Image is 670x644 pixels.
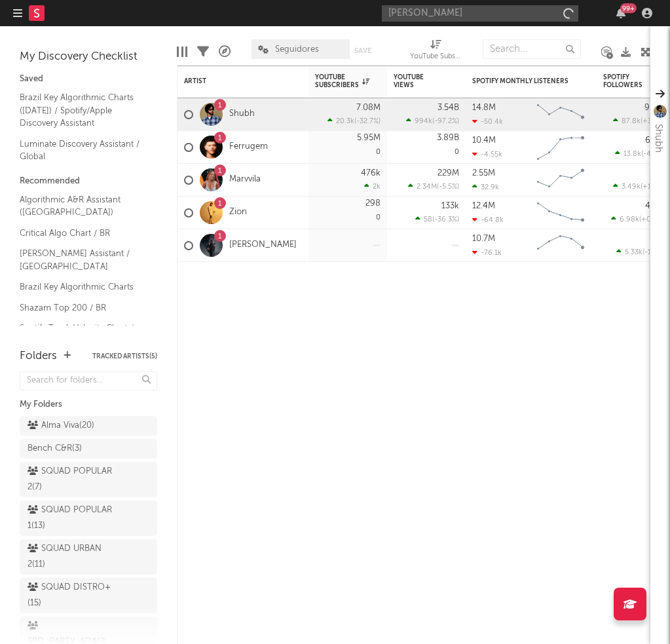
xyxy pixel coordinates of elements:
div: ( ) [613,182,669,191]
button: 99+ [616,8,625,18]
div: 99 + [620,3,637,13]
span: Seguidores [275,45,319,54]
svg: Chart title [531,98,590,131]
div: My Discovery Checklist [20,49,157,65]
span: -17.9 % [644,249,667,256]
span: -36.3 % [434,216,457,223]
span: 994k [415,118,432,125]
a: Ferrugem [229,142,268,153]
a: Alma Viva(20) [20,416,157,436]
span: 58 [424,216,432,223]
div: -50.4k [472,117,503,126]
div: 32.9k [472,183,499,191]
div: 7.08M [356,104,381,112]
div: Recommended [20,174,157,189]
div: Bench C&R ( 3 ) [28,441,82,457]
div: ( ) [408,182,459,191]
span: +14.3 % [642,183,667,191]
input: Search... [483,39,581,59]
a: [PERSON_NAME] Assistant / [GEOGRAPHIC_DATA] [20,246,144,273]
span: 2.34M [417,183,437,191]
a: SQUAD URBAN 2(11) [20,539,157,575]
span: +0.58 % [641,216,667,223]
div: 2.55M [472,169,495,178]
div: Spotify Followers [603,73,649,89]
div: ( ) [613,117,669,125]
span: -32.7 % [356,118,379,125]
div: ( ) [406,117,459,125]
svg: Chart title [531,197,590,229]
div: 6.22M [645,136,669,145]
input: Search for folders... [20,371,157,390]
div: ( ) [327,117,381,125]
span: 2k [373,183,381,191]
div: Edit Columns [177,33,187,71]
div: 0 [315,197,381,229]
div: Alma Viva ( 20 ) [28,418,94,434]
div: -64.8k [472,216,504,224]
div: 5.95M [357,134,381,142]
a: SQUAD POPULAR 2(7) [20,462,157,497]
div: YouTube Subscribers (YouTube Subscribers) [410,49,462,65]
span: -4.54 % [643,151,667,158]
div: 0 [315,131,381,163]
span: 20.3k [336,118,354,125]
div: SQUAD POPULAR 1 ( 13 ) [28,502,120,534]
button: Tracked Artists(5) [92,353,157,360]
div: Spotify Monthly Listeners [472,77,570,85]
svg: Chart title [531,131,590,164]
a: Critical Algo Chart / BR [20,226,144,240]
a: Marvvila [229,174,261,185]
div: 4.55M [645,202,669,210]
div: SQUAD URBAN 2 ( 11 ) [28,541,120,573]
div: A&R Pipeline [219,33,231,71]
span: 6.98k [620,216,639,223]
div: SQUAD POPULAR 2 ( 7 ) [28,464,120,495]
a: Shazam Top 200 / BR [20,301,144,315]
div: 12.4M [472,202,495,210]
div: 476k [361,169,381,178]
span: +3.77 % [642,118,667,125]
div: 9.26M [644,104,669,112]
a: Spotify Track Velocity Chart / BR [20,321,144,348]
input: Search for artists [382,5,578,22]
a: Algorithmic A&R Assistant ([GEOGRAPHIC_DATA]) [20,193,144,219]
div: 0 [394,131,459,163]
div: -76.1k [472,248,502,257]
span: 5.33k [625,249,642,256]
a: Zion [229,207,247,218]
div: Shubh [650,124,666,153]
div: 229M [437,169,459,178]
a: Brazil Key Algorithmic Charts [20,280,144,294]
a: [PERSON_NAME] [229,240,297,251]
div: 3.54B [437,104,459,112]
div: Filters [197,33,209,71]
div: YouTube Subscribers (YouTube Subscribers) [410,33,462,71]
svg: Chart title [531,229,590,262]
div: YouTube Views [394,73,439,89]
div: 14.8M [472,104,496,112]
button: Save [354,47,371,54]
div: ( ) [611,215,669,223]
div: 298 [365,199,381,208]
div: 10.4M [472,136,496,145]
svg: Chart title [531,164,590,197]
span: -5.5 % [439,183,457,191]
span: 13.8k [623,151,641,158]
div: My Folders [20,397,157,413]
a: Brazil Key Algorithmic Charts ([DATE]) / Spotify/Apple Discovery Assistant [20,90,144,130]
div: Saved [20,71,157,87]
div: SQUAD DISTRO+ ( 15 ) [28,580,120,611]
a: SQUAD POPULAR 1(13) [20,501,157,536]
div: Artist [184,77,282,85]
a: Luminate Discovery Assistant / Global [20,137,144,164]
div: ( ) [415,215,459,223]
div: -4.55k [472,150,502,159]
div: YouTube Subscribers [315,73,369,89]
span: 87.8k [622,118,641,125]
a: Bench C&R(3) [20,439,157,459]
div: 3.89B [437,134,459,142]
a: SQUAD DISTRO+(15) [20,578,157,613]
div: Folders [20,349,57,364]
div: ( ) [615,149,669,158]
